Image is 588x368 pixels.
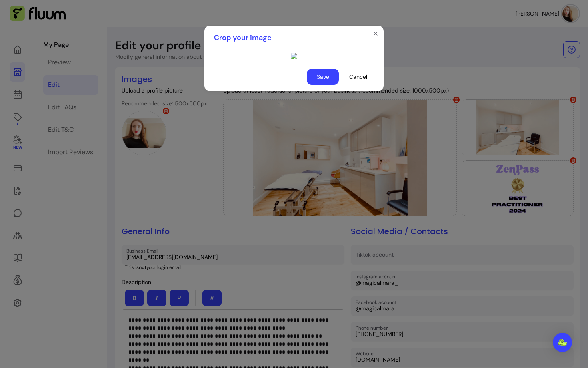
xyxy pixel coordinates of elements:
button: Cancel [342,69,374,85]
img: 43d7fce6-d8ca-444d-b783-c5d8e536bcf1 [291,53,297,59]
div: Open Intercom Messenger [553,333,572,352]
button: Close [369,27,382,40]
header: Crop your image [204,26,384,50]
button: Save [307,69,339,85]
